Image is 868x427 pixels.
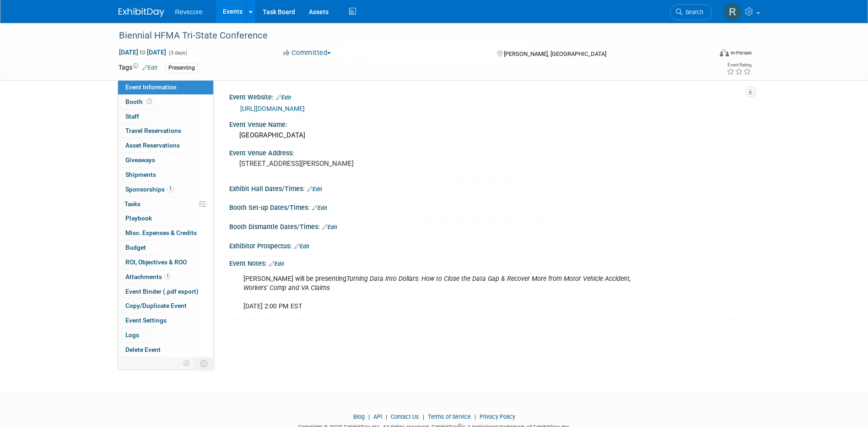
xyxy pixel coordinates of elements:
[125,331,139,339] span: Logs
[118,95,213,109] a: Booth
[125,229,197,236] span: Misc. Expenses & Credits
[243,275,631,292] i: Turning Data Into Dollars: How to Close the Data Gap & Recover More from Motor Vehicle Accident, ...
[118,124,213,138] a: Travel Reservations
[322,224,337,230] a: Edit
[229,220,750,232] div: Booth Dismantle Dates/Times:
[125,113,139,120] span: Staff
[421,413,426,420] span: |
[125,258,187,266] span: ROI, Objectives & ROO
[373,413,382,420] a: API
[118,182,213,197] a: Sponsorships1
[480,413,515,420] a: Privacy Policy
[125,186,174,193] span: Sponsorships
[138,49,147,56] span: to
[118,226,213,240] a: Misc. Expenses & Credits
[118,168,213,182] a: Shipments
[175,8,203,16] span: Revecore
[118,109,213,124] a: Staff
[125,317,167,324] span: Event Settings
[142,65,157,71] a: Edit
[730,49,752,56] div: In-Person
[119,63,157,73] td: Tags
[118,328,213,342] a: Logs
[118,153,213,167] a: Giveaways
[125,127,181,134] span: Travel Reservations
[118,343,213,357] a: Delete Event
[167,186,174,192] span: 1
[236,128,743,142] div: [GEOGRAPHIC_DATA]
[166,63,198,73] div: Presenting
[229,146,750,158] div: Event Venue Address:
[307,186,322,192] a: Edit
[391,413,419,420] a: Contact Us
[125,83,177,91] span: Event Information
[229,257,750,268] div: Event Notes:
[118,299,213,313] a: Copy/Duplicate Event
[239,159,436,168] pre: [STREET_ADDRESS][PERSON_NAME]
[168,50,187,56] span: (3 days)
[125,346,161,353] span: Delete Event
[124,200,140,208] span: Tasks
[240,105,305,112] a: [URL][DOMAIN_NAME]
[682,9,703,16] span: Search
[179,357,195,369] td: Personalize Event Tab Strip
[118,285,213,299] a: Event Binder (.pdf export)
[125,302,187,309] span: Copy/Duplicate Event
[312,205,327,211] a: Edit
[276,94,291,101] a: Edit
[294,243,309,250] a: Edit
[229,201,750,213] div: Booth Set-up Dates/Times:
[670,4,712,20] a: Search
[164,273,171,280] span: 1
[118,270,213,284] a: Attachments1
[658,48,752,61] div: Event Format
[229,118,750,129] div: Event Venue Name:
[125,214,152,222] span: Playbook
[119,48,167,56] span: [DATE] [DATE]
[383,413,389,420] span: |
[125,288,199,295] span: Event Binder (.pdf export)
[125,98,154,105] span: Booth
[237,270,649,316] div: [PERSON_NAME] will be presenting [DATE] 2:00 PM EST
[720,49,729,56] img: Format-Inperson.png
[118,255,213,269] a: ROI, Objectives & ROO
[269,261,284,267] a: Edit
[119,8,164,17] img: ExhibitDay
[118,211,213,225] a: Playbook
[366,413,372,420] span: |
[229,239,750,251] div: Exhibitor Prospectus:
[280,48,334,58] button: Committed
[724,3,741,21] img: Rachael Sires
[428,413,471,420] a: Terms of Service
[118,241,213,255] a: Budget
[229,182,750,194] div: Exhibit Hall Dates/Times:
[727,63,751,67] div: Event Rating
[125,273,171,280] span: Attachments
[472,413,478,420] span: |
[125,171,156,178] span: Shipments
[118,80,213,94] a: Event Information
[118,138,213,153] a: Asset Reservations
[353,413,365,420] a: Blog
[504,50,606,57] span: [PERSON_NAME], [GEOGRAPHIC_DATA]
[145,98,154,105] span: Booth not reserved yet
[118,197,213,211] a: Tasks
[125,156,155,164] span: Giveaways
[229,90,750,102] div: Event Website:
[116,27,698,44] div: Biennial HFMA Tri-State Conference
[125,244,146,251] span: Budget
[194,357,213,369] td: Toggle Event Tabs
[125,142,180,149] span: Asset Reservations
[118,313,213,328] a: Event Settings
